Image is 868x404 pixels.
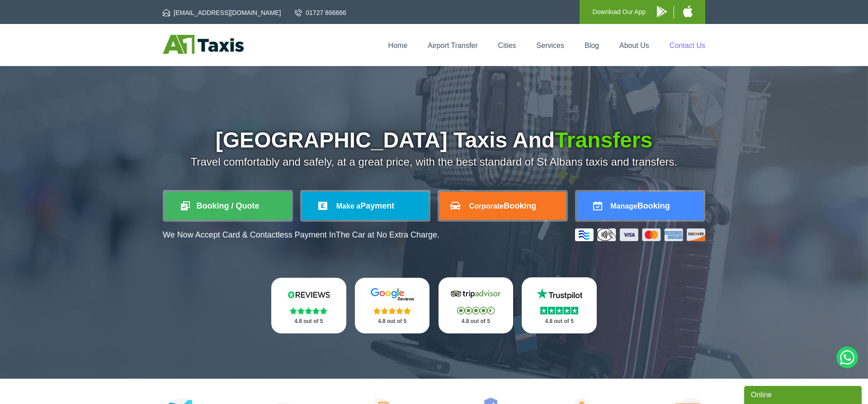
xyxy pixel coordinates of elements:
img: A1 Taxis Android App [657,6,667,17]
p: 4.8 out of 5 [365,316,420,327]
a: 01727 866666 [295,8,346,17]
a: Booking / Quote [165,192,291,220]
img: Tripadvisor [448,287,503,301]
a: Cities [498,42,516,49]
img: Credit And Debit Cards [575,228,705,241]
p: 4.8 out of 5 [448,316,504,327]
span: Corporate [469,202,504,210]
img: A1 Taxis St Albans LTD [163,35,244,54]
a: Home [388,42,408,49]
span: Manage [610,202,637,210]
img: Trustpilot [532,287,586,301]
img: Reviews.io [282,288,336,301]
a: Contact Us [670,42,705,49]
img: A1 Taxis iPhone App [683,5,693,17]
a: About Us [619,42,649,49]
img: Google [365,288,420,301]
img: Stars [290,307,327,314]
h1: [GEOGRAPHIC_DATA] Taxis And [163,129,705,151]
a: CorporateBooking [439,192,566,220]
p: 4.8 out of 5 [532,316,587,327]
p: We Now Accept Card & Contactless Payment In [163,230,439,240]
iframe: chat widget [744,384,863,404]
a: ManageBooking [577,192,703,220]
span: Make a [336,202,360,210]
img: Stars [540,307,578,314]
img: Stars [373,307,411,314]
a: Blog [585,42,599,49]
p: Download Our App [592,6,646,18]
a: Tripadvisor Stars 4.8 out of 5 [439,277,514,333]
a: [EMAIL_ADDRESS][DOMAIN_NAME] [163,8,281,17]
a: Trustpilot Stars 4.8 out of 5 [522,277,597,333]
img: Stars [457,307,495,314]
a: Google Stars 4.8 out of 5 [355,278,430,333]
p: 4.8 out of 5 [281,316,336,327]
span: The Car at No Extra Charge. [336,230,439,239]
a: Make aPayment [302,192,429,220]
a: Airport Transfer [428,42,477,49]
span: Transfers [555,128,652,152]
p: Travel comfortably and safely, at a great price, with the best standard of St Albans taxis and tr... [163,156,705,168]
a: Reviews.io Stars 4.8 out of 5 [271,278,346,333]
a: Services [537,42,564,49]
